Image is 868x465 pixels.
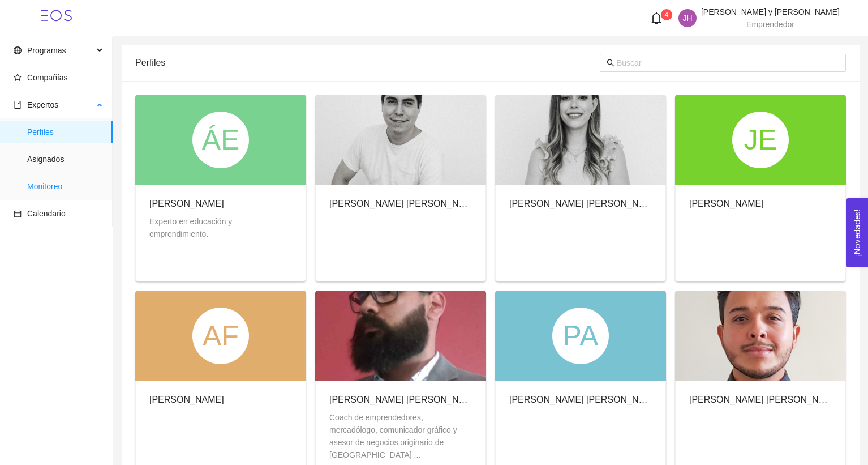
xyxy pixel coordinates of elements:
div: Coach de emprendedores, mercadólogo, comunicador gráfico y asesor de negocios originario de [GEOG... [329,411,472,461]
span: search [607,59,615,67]
div: [PERSON_NAME] [PERSON_NAME] [329,393,472,407]
div: Experto en educación y emprendimiento. [149,215,292,240]
span: JH [682,9,692,27]
div: [PERSON_NAME] [PERSON_NAME] [PERSON_NAME] [689,393,832,407]
span: calendar [14,210,22,217]
span: bell [650,12,663,24]
span: global [14,46,22,54]
div: [PERSON_NAME] [PERSON_NAME] [509,197,652,211]
input: Buscar [617,57,839,69]
div: [PERSON_NAME] [149,393,224,407]
span: [PERSON_NAME] y [PERSON_NAME] [701,7,840,16]
span: 4 [665,11,669,19]
span: book [14,101,22,109]
div: PA [552,308,609,364]
div: [PERSON_NAME] [PERSON_NAME] [509,393,652,407]
div: [PERSON_NAME] [149,197,292,211]
div: JE [732,112,789,168]
div: Perfiles [135,46,600,79]
span: star [14,74,22,82]
span: Compañías [27,73,68,82]
div: [PERSON_NAME] [689,197,764,211]
div: ÁE [192,112,249,168]
span: Expertos [27,100,58,109]
div: AF [192,308,249,364]
sup: 4 [661,9,672,20]
button: Open Feedback Widget [846,198,868,267]
span: Calendario [27,209,66,218]
span: Emprendedor [746,20,794,29]
div: [PERSON_NAME] [PERSON_NAME] [329,197,472,211]
span: Programas [27,46,66,55]
span: Monitoreo [27,175,104,198]
span: Perfiles [27,121,104,143]
span: Asignados [27,148,104,170]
